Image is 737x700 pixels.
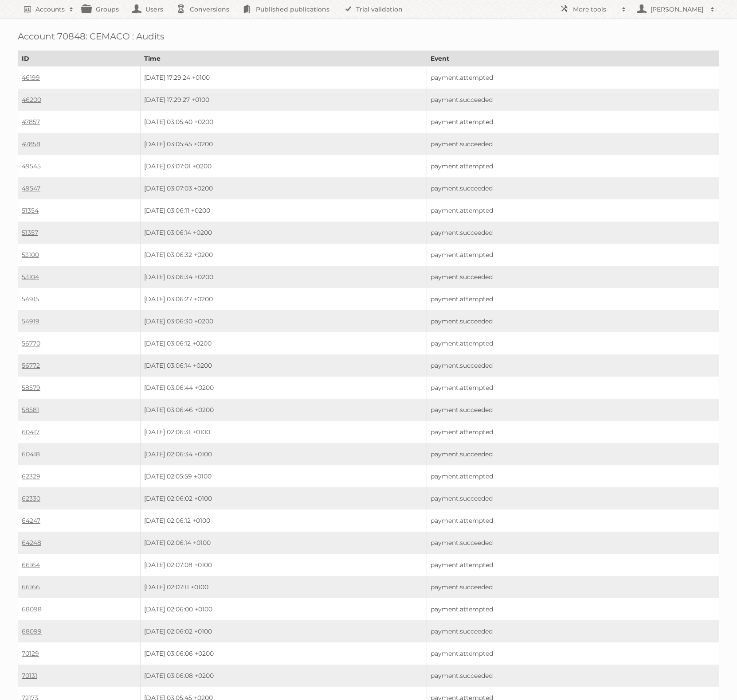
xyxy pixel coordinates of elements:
a: 54915 [22,295,39,303]
td: payment.attempted [427,509,719,532]
td: [DATE] 02:05:59 +0100 [141,465,427,487]
td: [DATE] 02:06:31 +0100 [141,421,427,443]
a: 58579 [22,384,40,392]
h2: [PERSON_NAME] [648,5,706,14]
h2: More tools [573,5,617,14]
td: [DATE] 02:07:08 +0100 [141,554,427,576]
td: payment.succeeded [427,487,719,509]
td: [DATE] 03:06:06 +0200 [141,642,427,665]
td: [DATE] 03:06:14 +0200 [141,222,427,244]
td: payment.attempted [427,66,719,89]
td: payment.attempted [427,111,719,133]
td: [DATE] 03:06:12 +0200 [141,332,427,354]
a: 64248 [22,539,41,547]
td: payment.succeeded [427,576,719,598]
td: [DATE] 02:07:11 +0100 [141,576,427,598]
a: 68098 [22,605,42,613]
td: payment.attempted [427,199,719,222]
a: 49545 [22,162,41,170]
td: payment.attempted [427,288,719,310]
a: 68099 [22,627,42,635]
a: 53104 [22,273,39,281]
td: [DATE] 03:06:46 +0200 [141,399,427,421]
td: [DATE] 03:05:45 +0200 [141,133,427,155]
td: [DATE] 03:05:40 +0200 [141,111,427,133]
a: 64247 [22,517,40,525]
a: 47857 [22,118,40,126]
th: ID [18,51,141,66]
td: payment.attempted [427,332,719,354]
td: [DATE] 03:06:44 +0200 [141,377,427,399]
a: 66166 [22,583,40,591]
a: 66164 [22,561,40,569]
td: payment.succeeded [427,532,719,554]
a: 47858 [22,140,40,148]
th: Time [141,51,427,66]
td: [DATE] 02:06:34 +0100 [141,443,427,465]
a: 56772 [22,362,40,369]
td: [DATE] 03:06:30 +0200 [141,310,427,332]
td: [DATE] 02:06:02 +0100 [141,487,427,509]
td: [DATE] 02:06:12 +0100 [141,509,427,532]
td: payment.attempted [427,554,719,576]
td: payment.succeeded [427,310,719,332]
td: payment.attempted [427,377,719,399]
td: [DATE] 17:29:27 +0100 [141,89,427,111]
td: [DATE] 02:06:00 +0100 [141,598,427,620]
a: 60417 [22,428,39,436]
a: 70131 [22,672,37,680]
a: 49547 [22,184,40,192]
td: payment.succeeded [427,620,719,642]
td: [DATE] 02:06:02 +0100 [141,620,427,642]
td: [DATE] 03:06:27 +0200 [141,288,427,310]
td: payment.succeeded [427,443,719,465]
td: [DATE] 03:06:34 +0200 [141,266,427,288]
a: 51357 [22,229,38,237]
td: payment.attempted [427,465,719,487]
td: payment.succeeded [427,665,719,687]
td: payment.succeeded [427,354,719,377]
td: payment.succeeded [427,89,719,111]
a: 46199 [22,74,40,82]
td: [DATE] 17:29:24 +0100 [141,66,427,89]
td: payment.attempted [427,421,719,443]
a: 62329 [22,472,40,480]
td: payment.attempted [427,642,719,665]
td: payment.succeeded [427,133,719,155]
a: 51354 [22,206,39,214]
td: [DATE] 02:06:14 +0100 [141,532,427,554]
th: Event [427,51,719,66]
a: 56770 [22,339,40,347]
a: 53100 [22,251,39,259]
a: 46200 [22,96,41,104]
a: 70129 [22,649,39,657]
td: payment.attempted [427,244,719,266]
td: payment.succeeded [427,222,719,244]
a: 60418 [22,450,40,458]
td: [DATE] 03:06:32 +0200 [141,244,427,266]
td: [DATE] 03:06:08 +0200 [141,665,427,687]
h2: Accounts [35,5,65,14]
a: 62330 [22,494,40,502]
td: [DATE] 03:06:11 +0200 [141,199,427,222]
td: [DATE] 03:07:01 +0200 [141,155,427,177]
td: payment.attempted [427,598,719,620]
td: payment.succeeded [427,177,719,199]
a: 58581 [22,406,39,414]
a: 54919 [22,317,39,325]
td: payment.succeeded [427,266,719,288]
td: [DATE] 03:06:14 +0200 [141,354,427,377]
td: payment.succeeded [427,399,719,421]
h1: Account 70848: CEMACO : Audits [18,31,719,42]
td: [DATE] 03:07:03 +0200 [141,177,427,199]
td: payment.attempted [427,155,719,177]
